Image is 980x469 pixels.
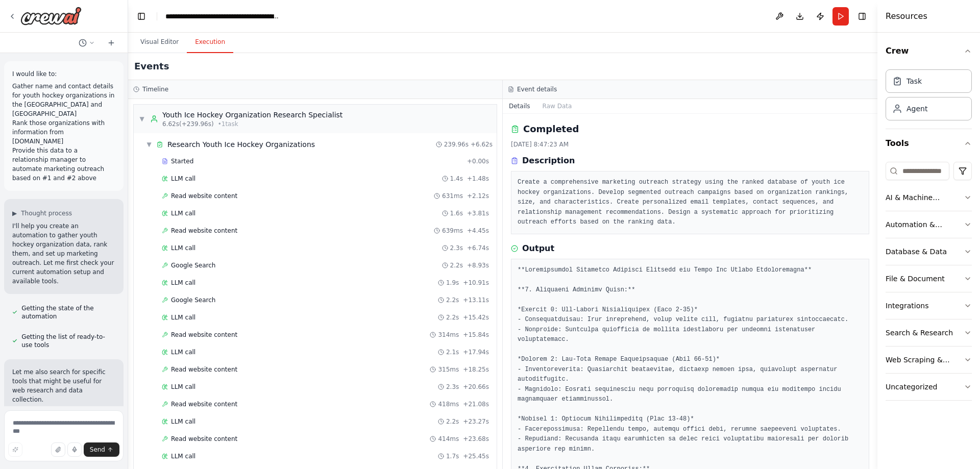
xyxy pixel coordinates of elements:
[518,178,863,228] pre: Create a comprehensive marketing outreach strategy using the ranked database of youth ice hockey ...
[446,417,459,426] span: 2.2s
[171,261,215,269] span: Google Search
[886,219,964,230] div: Automation & Integration
[21,333,115,349] span: Getting the list of ready-to-use tools
[171,157,193,165] span: Started
[139,115,145,123] span: ▼
[171,244,195,252] span: LLM call
[463,279,489,287] span: + 10.91s
[536,99,578,113] button: Raw Data
[171,435,237,443] span: Read website content
[51,442,65,457] button: Upload files
[886,319,972,346] button: Search & Research
[438,365,459,374] span: 315ms
[67,442,82,457] button: Click to speak your automation idea
[463,383,489,391] span: + 20.66s
[886,129,972,158] button: Tools
[886,10,927,22] h4: Resources
[450,209,463,217] span: 1.6s
[886,158,972,409] div: Tools
[446,383,459,391] span: 2.3s
[171,348,195,356] span: LLM call
[886,292,972,319] button: Integrations
[171,296,215,304] span: Google Search
[12,367,115,404] p: Let me also search for specific tools that might be useful for web research and data collection.
[467,192,489,200] span: + 2.12s
[463,331,489,339] span: + 15.84s
[171,400,237,408] span: Read website content
[171,192,237,200] span: Read website content
[103,37,119,49] button: Start a new chat
[522,242,554,255] h3: Output
[134,9,149,23] button: Hide left sidebar
[450,261,463,269] span: 2.2s
[162,120,214,128] span: 6.62s (+239.96s)
[438,400,459,408] span: 418ms
[511,140,869,149] div: [DATE] 8:47:23 AM
[886,328,953,338] div: Search & Research
[171,227,237,235] span: Read website content
[446,296,459,304] span: 2.2s
[446,279,459,287] span: 1.9s
[446,348,459,356] span: 2.1s
[12,146,115,183] li: Provide this data to a relationship manager to automate marketing outreach based on #1 and #2 above
[12,118,115,146] li: Rank those organizations with information from [DOMAIN_NAME]
[886,265,972,292] button: File & Document
[463,365,489,374] span: + 18.25s
[8,442,22,457] button: Improve this prompt
[471,140,493,149] span: + 6.62s
[503,99,536,113] button: Details
[142,85,168,93] h3: Timeline
[886,246,947,257] div: Database & Data
[12,209,72,217] button: ▶Thought process
[162,110,342,120] div: Youth Ice Hockey Organization Research Specialist
[517,85,557,93] h3: Event details
[450,244,463,252] span: 2.3s
[463,348,489,356] span: + 17.94s
[467,209,489,217] span: + 3.81s
[442,192,463,200] span: 631ms
[467,261,489,269] span: + 8.93s
[12,221,115,286] p: I'll help you create an automation to gather youth hockey organization data, rank them, and set u...
[886,347,972,373] button: Web Scraping & Browsing
[132,32,187,53] button: Visual Editor
[463,296,489,304] span: + 13.11s
[20,7,82,25] img: Logo
[12,82,115,118] li: Gather name and contact details for youth hockey organizations in the [GEOGRAPHIC_DATA] and [GEOG...
[463,435,489,443] span: + 23.68s
[906,76,922,86] div: Task
[886,238,972,265] button: Database & Data
[467,157,489,165] span: + 0.00s
[438,435,459,443] span: 414ms
[75,37,99,49] button: Switch to previous chat
[171,313,195,322] span: LLM call
[165,11,280,21] nav: breadcrumb
[855,9,869,23] button: Hide right sidebar
[444,140,469,149] span: 239.96s
[218,120,238,128] span: • 1 task
[886,355,964,365] div: Web Scraping & Browsing
[467,227,489,235] span: + 4.45s
[886,382,937,392] div: Uncategorized
[886,301,928,311] div: Integrations
[171,175,195,183] span: LLM call
[171,417,195,426] span: LLM call
[171,331,237,339] span: Read website content
[12,69,115,79] p: I would like to:
[886,65,972,129] div: Crew
[21,209,72,217] span: Thought process
[463,417,489,426] span: + 23.27s
[21,304,115,320] span: Getting the state of the automation
[463,452,489,460] span: + 25.45s
[84,442,119,457] button: Send
[886,211,972,238] button: Automation & Integration
[467,244,489,252] span: + 6.74s
[171,209,195,217] span: LLM call
[442,227,463,235] span: 639ms
[171,383,195,391] span: LLM call
[167,139,315,150] span: Research Youth Ice Hockey Organizations
[12,209,17,217] span: ▶
[146,140,152,149] span: ▼
[171,365,237,374] span: Read website content
[171,452,195,460] span: LLM call
[886,192,964,203] div: AI & Machine Learning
